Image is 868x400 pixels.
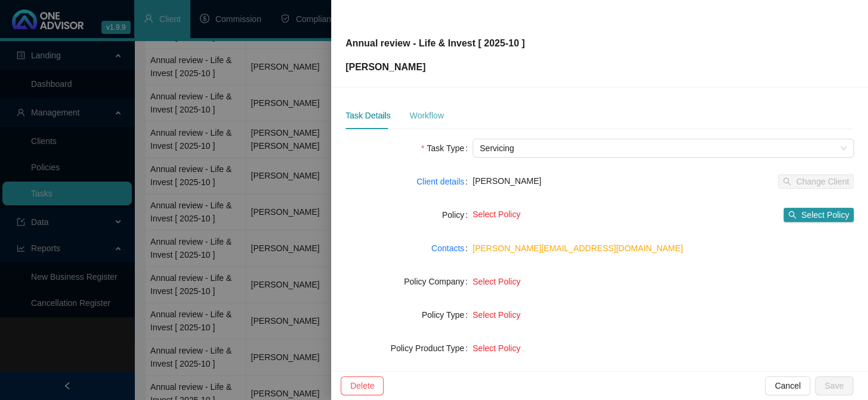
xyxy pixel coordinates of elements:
p: [PERSON_NAME] [345,60,525,74]
span: Select Policy [472,210,520,219]
span: Select Policy [472,277,520,286]
label: Policy Product Type [391,339,472,358]
span: Delete [350,379,374,392]
div: Task Details [345,109,390,122]
span: [PERSON_NAME] [472,176,541,186]
button: Delete [341,376,384,395]
span: Servicing [480,139,847,157]
div: Workflow [409,109,443,122]
button: Cancel [765,376,810,395]
label: Policy [442,205,472,224]
button: Change Client [778,174,854,189]
button: Save [815,376,853,395]
span: Select Policy [801,208,849,221]
p: Annual review - Life & Invest [ 2025-10 ] [345,36,525,51]
a: [PERSON_NAME][EMAIL_ADDRESS][DOMAIN_NAME] [472,243,682,253]
span: search [788,211,796,219]
a: Contacts [431,242,464,255]
button: Select Policy [783,208,854,222]
span: Select Policy [472,310,520,320]
label: Task Type [421,139,472,158]
span: Cancel [774,379,801,392]
a: Client details [416,175,464,188]
span: Select Policy [472,343,520,353]
label: Policy Company [404,272,472,291]
label: Policy Type [422,305,472,324]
